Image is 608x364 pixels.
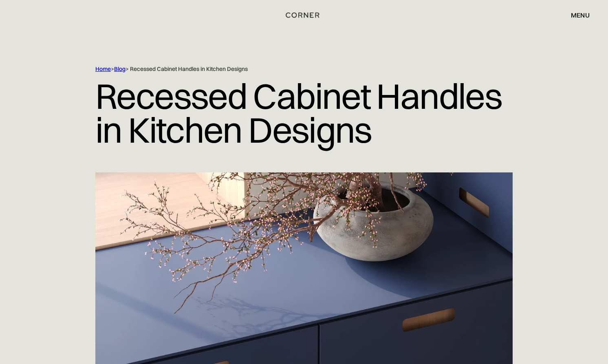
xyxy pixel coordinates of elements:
[95,65,478,73] div: > > Recessed Cabinet Handles in Kitchen Designs
[571,12,590,18] div: menu
[95,65,111,73] a: Home
[114,65,126,73] a: Blog
[563,8,590,22] div: menu
[277,10,331,20] a: home
[95,73,513,153] h1: Recessed Cabinet Handles in Kitchen Designs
